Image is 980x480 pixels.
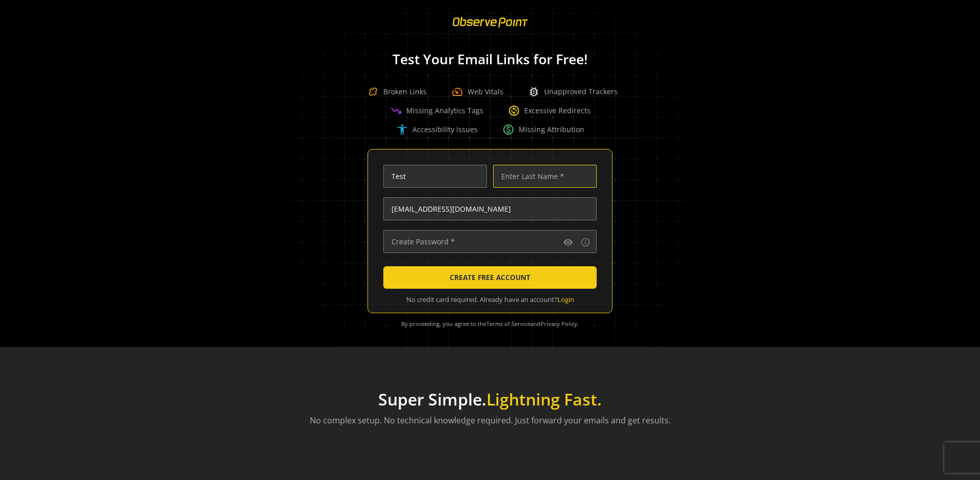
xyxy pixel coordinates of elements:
[383,197,597,220] input: Enter Email Address (name@work-email.com) *
[446,23,534,33] a: ObservePoint Homepage
[528,86,618,98] div: Unapproved Trackers
[486,320,530,327] a: Terms of Service
[383,266,597,289] button: CREATE FREE ACCOUNT
[390,105,483,117] div: Missing Analytics Tags
[451,86,463,98] span: speed
[396,123,478,136] div: Accessibility Issues
[579,236,592,248] button: Password requirements
[380,313,600,335] div: By proceeding, you agree to the and .
[396,123,408,136] span: accessibility
[450,268,530,287] span: CREATE FREE ACCOUNT
[541,320,577,327] a: Privacy Policy
[265,52,715,67] h1: Test Your Email Links for Free!
[508,105,520,117] span: change_circle
[493,165,597,188] input: Enter Last Name *
[310,390,671,409] h1: Super Simple.
[557,295,574,304] a: Login
[383,295,597,305] div: No credit card required. Already have an account?
[310,414,671,426] p: No complex setup. No technical knowledge required. Just forward your emails and get results.
[502,123,514,136] span: paid
[383,230,597,253] input: Create Password *
[580,237,591,247] mat-icon: info_outline
[363,82,383,102] img: Broken Link
[383,165,487,188] input: Enter First Name *
[502,123,584,136] div: Missing Attribution
[363,82,427,102] div: Broken Links
[390,105,402,117] span: trending_down
[451,86,503,98] div: Web Vitals
[486,388,602,410] span: Lightning Fast.
[508,105,591,117] div: Excessive Redirects
[528,86,540,98] span: bug_report
[563,237,573,247] mat-icon: visibility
